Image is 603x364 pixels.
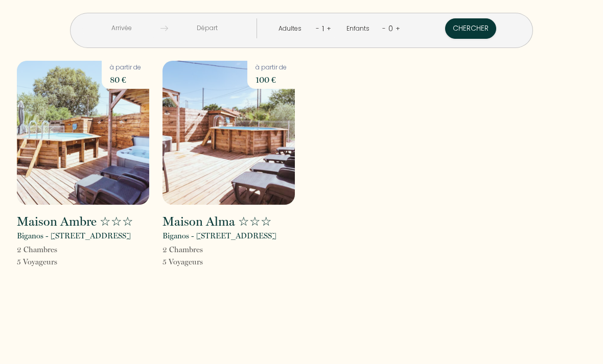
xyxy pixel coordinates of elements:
[163,230,276,242] p: Biganos - [STREET_ADDRESS]
[346,24,373,34] div: Enfants
[54,245,57,254] span: s
[17,230,131,242] p: Biganos - [STREET_ADDRESS]
[163,215,272,228] h2: Maison Alma ☆☆☆
[17,61,149,205] img: rental-image
[160,25,168,32] img: guests
[200,257,203,266] span: s
[279,24,305,34] div: Adultes
[386,20,396,37] div: 0
[319,20,327,37] div: 1
[17,256,57,268] p: 5 Voyageur
[17,215,133,228] h2: Maison Ambre ☆☆☆
[163,61,295,205] img: rental-image
[163,244,203,256] p: 2 Chambre
[396,23,400,33] a: +
[445,18,496,39] button: Chercher
[163,256,203,268] p: 5 Voyageur
[82,18,160,38] input: Arrivée
[110,63,141,72] p: à partir de
[168,18,246,38] input: Départ
[316,23,319,33] a: -
[382,23,386,33] a: -
[17,244,57,256] p: 2 Chambre
[200,245,203,254] span: s
[256,72,287,87] p: 100 €
[327,23,331,33] a: +
[256,63,287,72] p: à partir de
[54,257,57,266] span: s
[110,72,141,87] p: 80 €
